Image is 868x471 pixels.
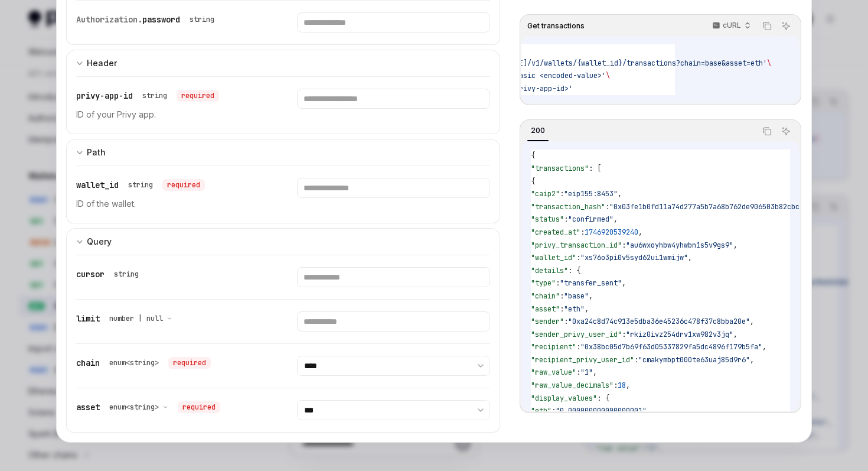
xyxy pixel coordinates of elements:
span: "au6wxoyhbw4yhwbn1s5v9gs9" [626,241,733,250]
span: "details" [531,266,568,275]
span: "base" [564,291,589,301]
span: "sender" [531,317,564,326]
div: Authorization.password [76,12,219,27]
span: "recipient" [531,342,576,352]
span: "status" [531,215,564,224]
div: Query [87,235,112,249]
p: cURL [723,21,741,30]
button: enum<string> [109,401,168,413]
span: wallet_id [76,180,119,190]
span: : [580,228,585,237]
span: { [531,177,535,186]
span: "eth" [564,304,585,314]
span: enum<string> [109,402,159,412]
span: : [552,406,556,415]
span: , [638,228,642,237]
div: asset [76,400,220,414]
span: "raw_value" [531,368,576,377]
span: "confirmed" [568,215,614,224]
button: expand input section [66,50,500,76]
button: expand input section [66,228,500,255]
span: "type" [531,278,556,288]
span: , [733,330,738,339]
button: Copy the contents from the code block [759,124,775,139]
span: "eip155:8453" [564,189,618,199]
span: : { [568,266,580,275]
span: : [622,241,626,250]
span: password [142,14,180,25]
div: wallet_id [76,178,205,192]
span: "raw_value_decimals" [531,381,614,390]
div: Header [87,56,117,70]
div: chain [76,356,211,370]
span: , [750,317,754,326]
div: Path [87,145,106,160]
span: "0x38bc05d7b69f63d05337829fa5dc4896f179b5fa" [580,342,762,352]
div: cursor [76,267,143,281]
span: "privy_transaction_id" [531,241,622,250]
span: , [614,215,618,224]
p: ID of the wallet. [76,197,269,211]
span: "0xa24c8d74c913e5dba36e45236c478f37c8bba20e" [568,317,750,326]
span: Authorization. [76,14,142,25]
span: "0.000000000000000001" [556,406,647,415]
span: , [593,368,597,377]
span: "created_at" [531,228,580,237]
span: 'privy-app-id: <privy-app-id>' [449,84,573,93]
span: "wallet_id" [531,253,576,262]
span: : [634,355,638,365]
span: \ [767,59,771,68]
span: asset [76,402,100,412]
span: "transaction_hash" [531,202,605,212]
span: "chain" [531,291,560,301]
button: cURL [706,16,756,36]
span: , [622,278,626,288]
span: "sender_privy_user_id" [531,330,622,339]
span: , [750,355,754,365]
div: required [177,90,219,102]
span: : [622,330,626,339]
span: , [762,342,766,352]
span: , [688,253,692,262]
span: "transfer_sent" [560,278,622,288]
span: , [589,291,593,301]
span: : [560,304,564,314]
span: : [614,381,618,390]
span: , [733,241,738,250]
div: privy-app-id [76,89,219,103]
button: expand input section [66,139,500,165]
span: : [ [589,164,601,173]
span: : [576,253,580,262]
button: number | null [109,313,172,324]
span: 18 [618,381,626,390]
span: , [585,304,589,314]
span: : [576,368,580,377]
span: limit [76,313,100,324]
span: "cmakymbpt000te63uaj85d9r6" [638,355,750,365]
div: required [162,179,205,191]
span: "recipient_privy_user_id" [531,355,634,365]
p: ID of your Privy app. [76,108,269,122]
span: chain [76,358,100,368]
span: 'https://[DOMAIN_NAME]/v1/wallets/{wallet_id}/transactions?chain=base&asset=eth' [436,59,767,68]
span: \ [606,71,610,80]
button: Ask AI [778,18,794,34]
span: : [560,291,564,301]
span: : [556,278,560,288]
span: number | null [109,314,163,323]
span: : [564,317,568,326]
span: privy-app-id [76,90,133,101]
span: "display_values" [531,394,597,403]
span: "xs76o3pi0v5syd62ui1wmijw" [580,253,688,262]
div: limit [76,311,177,326]
span: : [560,189,564,199]
span: 'Authorization: Basic <encoded-value>' [449,71,606,80]
span: Get transactions [527,21,585,31]
div: 200 [527,124,549,138]
span: 1746920539240 [585,228,638,237]
span: , [618,189,622,199]
span: "asset" [531,304,560,314]
span: : { [597,394,609,403]
span: "caip2" [531,189,560,199]
span: "1" [580,368,593,377]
